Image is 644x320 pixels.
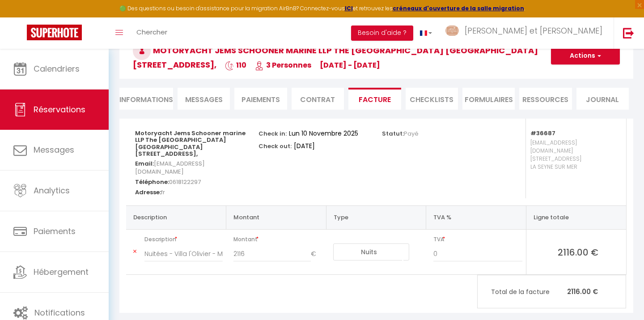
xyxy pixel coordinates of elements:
[34,307,85,318] span: Notifications
[311,246,322,262] span: €
[491,287,567,297] span: Total de la facture
[519,88,572,110] li: Ressources
[136,27,167,37] span: Chercher
[135,188,161,196] strong: Adresse:
[465,25,602,36] span: [PERSON_NAME] et [PERSON_NAME]
[445,26,459,36] img: ...
[34,144,74,155] span: Messages
[27,25,82,40] img: Super Booking
[119,88,173,110] li: Informations
[534,246,623,258] span: 2116.00 €
[320,60,380,70] span: [DATE] - [DATE]
[234,88,287,110] li: Paiements
[526,205,626,229] th: Ligne totale
[292,88,344,110] li: Contrat
[258,140,292,150] p: Check out:
[326,205,426,229] th: Type
[185,94,223,105] span: Messages
[225,60,246,70] span: 110
[404,129,419,138] span: Payé
[351,26,413,41] button: Besoin d'aide ?
[530,137,617,189] p: [EMAIL_ADDRESS][DOMAIN_NAME] [STREET_ADDRESS] LA SEYNE SUR MER
[551,47,620,65] button: Actions
[393,4,524,12] a: créneaux d'ouverture de la salle migration
[382,128,419,138] p: Statut:
[348,88,401,110] li: Facture
[169,175,201,188] span: 0618122297
[530,129,555,137] strong: #36687
[426,205,526,229] th: TVA %
[478,282,626,301] p: 2116.00 €
[135,159,154,168] strong: Email:
[135,157,205,178] span: [EMAIL_ADDRESS][DOMAIN_NAME]
[433,233,522,246] span: TVA
[34,266,89,277] span: Hébergement
[255,60,311,70] span: 3 Personnes
[233,233,323,246] span: Montant
[135,129,246,158] strong: Motoryacht Jems Schooner marine LLP The [GEOGRAPHIC_DATA] [GEOGRAPHIC_DATA] [STREET_ADDRESS],
[439,17,614,49] a: ... [PERSON_NAME] et [PERSON_NAME]
[161,186,165,199] span: fr
[576,88,629,110] li: Journal
[34,63,80,74] span: Calendriers
[126,205,226,229] th: Description
[34,185,70,196] span: Analytics
[130,17,174,49] a: Chercher
[406,88,458,110] li: CHECKLISTS
[144,233,223,246] span: Description
[7,4,34,30] button: Ouvrir le widget de chat LiveChat
[135,178,169,186] strong: Téléphone:
[34,104,85,115] span: Réservations
[258,128,287,138] p: Check in:
[226,205,326,229] th: Montant
[34,226,76,237] span: Paiements
[462,88,515,110] li: FORMULAIRES
[623,27,634,38] img: logout
[345,4,353,12] a: ICI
